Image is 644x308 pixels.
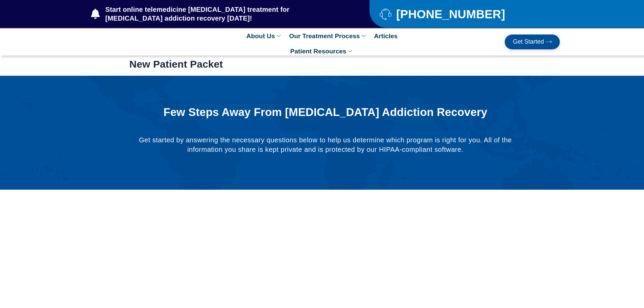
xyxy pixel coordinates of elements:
[513,39,544,45] span: Get Started
[243,28,286,44] a: About Us
[91,5,342,23] a: Start online telemedicine [MEDICAL_DATA] treatment for [MEDICAL_DATA] addiction recovery [DATE]!
[287,44,357,59] a: Patient Resources
[505,34,560,49] a: Get Started
[155,106,495,118] h1: Few Steps Away From [MEDICAL_DATA] Addiction Recovery
[395,10,505,18] span: [PHONE_NUMBER]
[104,5,343,23] span: Start online telemedicine [MEDICAL_DATA] treatment for [MEDICAL_DATA] addiction recovery [DATE]!
[286,28,371,44] a: Our Treatment Process
[138,135,512,154] p: Get started by answering the necessary questions below to help us determine which program is righ...
[371,28,401,44] a: Articles
[129,58,515,70] h1: New Patient Packet
[380,8,543,20] a: [PHONE_NUMBER]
